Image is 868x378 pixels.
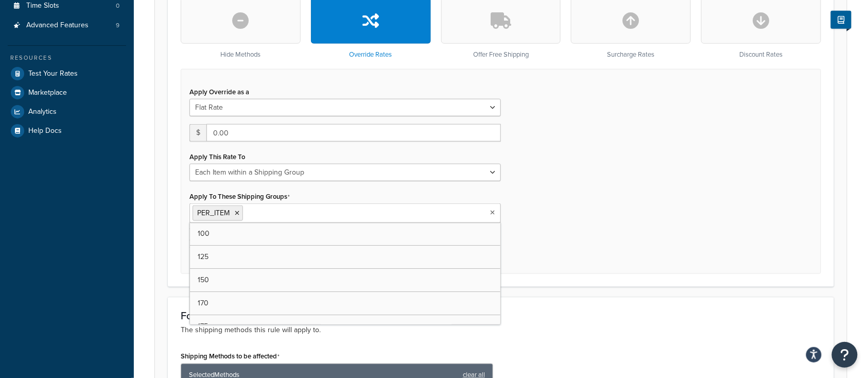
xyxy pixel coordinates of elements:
[198,298,209,308] span: 170
[28,108,57,116] span: Analytics
[189,193,290,201] label: Apply To These Shipping Groups
[190,269,500,291] a: 150
[198,228,210,239] span: 100
[831,11,852,29] button: Show Help Docs
[181,311,821,322] h3: For these shipping methods...
[198,251,209,262] span: 125
[116,2,119,10] span: 0
[8,64,126,83] a: Test Your Rates
[28,89,67,97] span: Marketplace
[190,222,500,245] a: 100
[8,54,126,62] div: Resources
[198,274,209,285] span: 150
[181,353,280,361] label: Shipping Methods to be affected
[8,16,126,35] a: Advanced Features9
[116,21,119,30] span: 9
[190,315,500,338] a: 175
[832,342,858,368] button: Open Resource Center
[8,122,126,140] a: Help Docs
[189,124,206,142] span: $
[190,246,500,268] a: 125
[28,70,78,78] span: Test Your Rates
[197,208,230,218] span: PER_ITEM
[189,153,245,161] label: Apply This Rate To
[28,127,62,135] span: Help Docs
[8,102,126,121] a: Analytics
[198,321,208,332] span: 175
[26,2,59,10] span: Time Slots
[181,325,821,336] p: The shipping methods this rule will apply to.
[189,88,249,96] label: Apply Override as a
[8,83,126,102] a: Marketplace
[26,21,89,30] span: Advanced Features
[190,292,500,315] a: 170
[8,16,126,35] li: Advanced Features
